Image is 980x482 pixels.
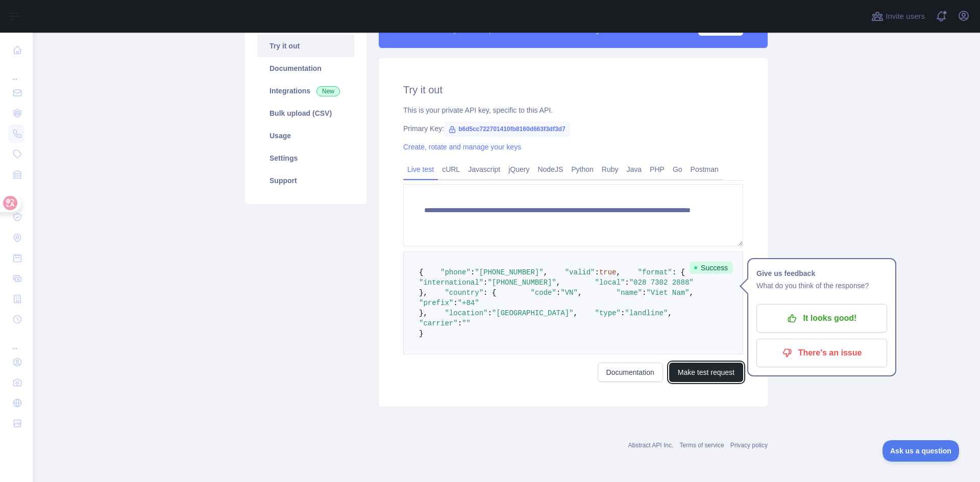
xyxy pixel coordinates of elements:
[556,278,560,287] span: ,
[403,83,743,97] h2: Try it out
[403,161,438,177] a: Live test
[403,105,743,115] div: This is your private API key, specific to this API.
[257,169,354,192] a: Support
[419,329,423,338] span: }
[419,289,428,297] span: },
[462,319,471,327] span: ""
[573,309,577,317] span: ,
[690,262,733,274] span: Success
[646,289,689,297] span: "Viet Nam"
[464,161,504,177] a: Javascript
[628,442,674,449] a: Abstract API Inc.
[544,268,548,276] span: ,
[764,310,879,327] p: It looks good!
[625,278,629,287] span: :
[257,147,354,169] a: Settings
[444,121,569,137] span: b6d5cc722701410fb8160d663f3df3d7
[492,309,574,317] span: "[GEOGRAPHIC_DATA]"
[445,289,483,297] span: "country"
[483,278,487,287] span: :
[595,309,621,317] span: "type"
[257,35,354,57] a: Try it out
[403,123,743,134] div: Primary Key:
[623,161,646,177] a: Java
[504,161,533,177] a: jQuery
[419,309,428,317] span: },
[629,278,694,287] span: "028 7302 2888"
[599,268,617,276] span: true
[598,363,663,382] a: Documentation
[621,309,625,317] span: :
[756,280,887,292] p: What do you think of the response?
[8,61,24,82] div: ...
[533,161,567,177] a: NodeJS
[257,102,354,124] a: Bulk upload (CSV)
[669,161,687,177] a: Go
[487,309,492,317] span: :
[458,299,479,307] span: "+84"
[8,186,24,206] div: ...
[567,161,598,177] a: Python
[730,442,768,449] a: Privacy policy
[257,124,354,147] a: Usage
[578,289,582,297] span: ,
[756,304,887,333] button: It looks good!
[445,309,487,317] span: "location"
[556,289,560,297] span: :
[560,289,578,297] span: "VN"
[638,268,672,276] span: "format"
[475,268,543,276] span: "[PHONE_NUMBER]"
[316,86,340,96] span: New
[756,339,887,367] button: There's an issue
[646,161,669,177] a: PHP
[668,309,672,317] span: ,
[625,309,668,317] span: "landline"
[257,80,354,102] a: Integrations New
[471,268,475,276] span: :
[642,289,646,297] span: :
[419,278,483,287] span: "international"
[487,278,556,287] span: "[PHONE_NUMBER]"
[617,268,621,276] span: ,
[764,344,879,362] p: There's an issue
[886,11,925,22] span: Invite users
[756,267,887,280] h1: Give us feedback
[687,161,723,177] a: Postman
[440,268,471,276] span: "phone"
[419,268,423,276] span: {
[669,363,743,382] button: Make test request
[403,143,521,151] a: Create, rotate and manage your keys
[8,331,24,351] div: ...
[595,278,625,287] span: "local"
[483,289,496,297] span: : {
[565,268,595,276] span: "valid"
[419,299,453,307] span: "prefix"
[617,289,642,297] span: "name"
[672,268,685,276] span: : {
[257,57,354,80] a: Documentation
[438,161,464,177] a: cURL
[869,8,927,24] button: Invite users
[598,161,623,177] a: Ruby
[883,440,960,462] iframe: Toggle Customer Support
[689,289,693,297] span: ,
[595,268,599,276] span: :
[419,319,458,327] span: "carrier"
[458,319,462,327] span: :
[453,299,457,307] span: :
[679,442,724,449] a: Terms of service
[530,289,556,297] span: "code"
